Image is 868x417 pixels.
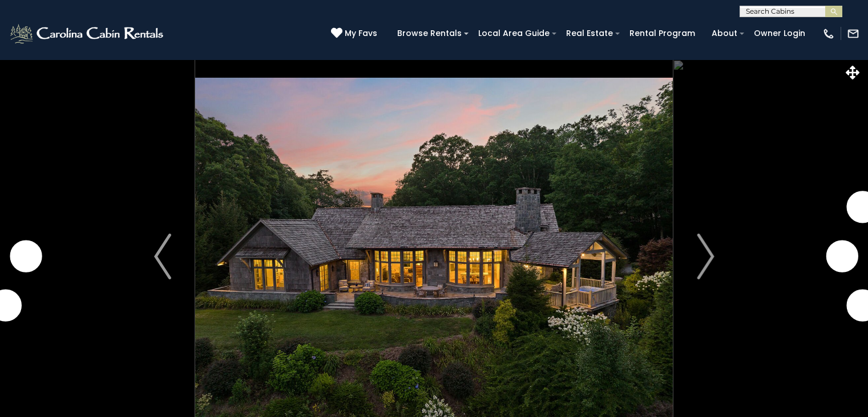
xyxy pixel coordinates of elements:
[154,234,171,279] img: arrow
[331,27,380,40] a: My Favs
[560,25,619,42] a: Real Estate
[345,27,377,39] span: My Favs
[748,25,811,42] a: Owner Login
[822,27,835,40] img: phone-regular-white.png
[473,25,555,42] a: Local Area Guide
[847,27,859,40] img: mail-regular-white.png
[9,22,167,45] img: White-1-2.png
[706,25,743,42] a: About
[391,25,467,42] a: Browse Rentals
[697,234,714,279] img: arrow
[624,25,701,42] a: Rental Program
